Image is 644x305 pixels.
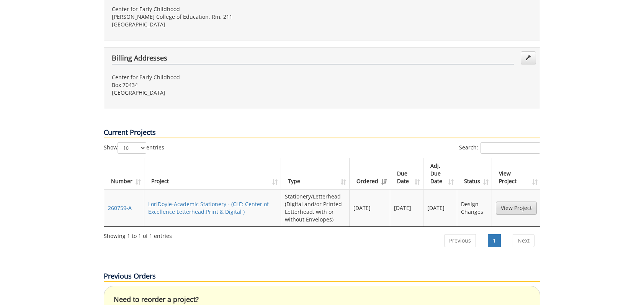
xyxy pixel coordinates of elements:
[104,158,144,189] th: Number: activate to sort column ascending
[114,296,530,303] h4: Need to reorder a project?
[459,142,540,154] label: Search:
[350,189,390,226] td: [DATE]
[457,189,492,226] td: Design Changes
[104,142,164,154] label: Show entries
[112,54,514,64] h4: Billing Addresses
[496,202,537,215] a: View Project
[108,204,132,212] a: 260759-A
[144,158,281,189] th: Project: activate to sort column ascending
[104,271,540,282] p: Previous Orders
[104,128,540,138] p: Current Projects
[281,158,350,189] th: Type: activate to sort column ascending
[521,51,536,64] a: Edit Addresses
[492,158,541,189] th: View Project: activate to sort column ascending
[112,89,316,97] p: [GEOGRAPHIC_DATA]
[112,21,316,28] p: [GEOGRAPHIC_DATA]
[423,158,457,189] th: Adj. Due Date: activate to sort column ascending
[390,189,424,226] td: [DATE]
[148,200,269,215] a: LoriDoyle-Academic Stationery - (CLE: Center of Excellence Letterhead,Print & Digital )
[488,234,501,247] a: 1
[118,142,146,154] select: Showentries
[513,234,534,247] a: Next
[444,234,476,247] a: Previous
[481,142,540,154] input: Search:
[112,13,316,21] p: [PERSON_NAME] College of Education, Rm. 211
[423,189,457,226] td: [DATE]
[281,189,350,226] td: Stationery/Letterhead (Digital and/or Printed Letterhead, with or without Envelopes)
[390,158,424,189] th: Due Date: activate to sort column ascending
[350,158,390,189] th: Ordered: activate to sort column ascending
[457,158,492,189] th: Status: activate to sort column ascending
[112,74,316,81] p: Center for Early Childhood
[104,229,172,240] div: Showing 1 to 1 of 1 entries
[112,81,316,89] p: Box 70434
[112,5,316,13] p: Center for Early Childhood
